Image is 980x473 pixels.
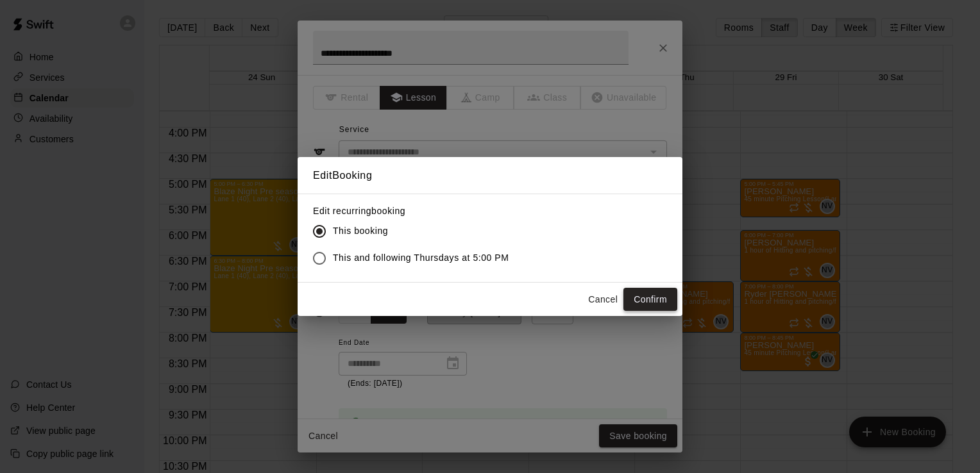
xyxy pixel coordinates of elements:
button: Cancel [582,288,623,311]
h2: Edit Booking [298,157,682,194]
button: Confirm [623,288,677,311]
span: This booking [333,224,388,238]
label: Edit recurring booking [313,204,520,217]
span: This and following Thursdays at 5:00 PM [333,251,509,265]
